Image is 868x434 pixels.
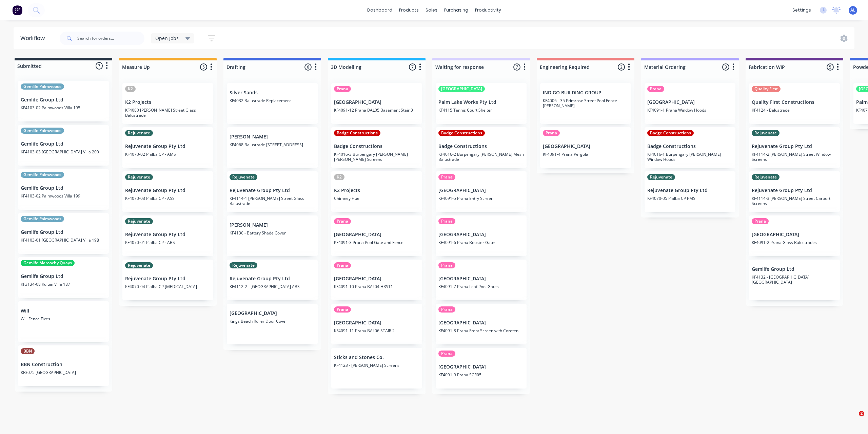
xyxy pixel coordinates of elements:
[438,130,485,136] div: Badge Constructions
[438,276,524,282] p: [GEOGRAPHIC_DATA]
[396,5,422,15] div: products
[749,83,840,124] div: Quality FirstQuality First ConstructionsKF4124 - Balustrade
[331,348,422,389] div: Sticks and Stones Co.KF4123 - [PERSON_NAME] Screens
[227,171,318,212] div: RejuvenateRejuvenate Group Pty LtdKF4114-1 [PERSON_NAME] Street Glass Balustrade
[543,152,628,157] p: KF4091-4 Prana Pergola
[18,257,109,298] div: Gemlife Maroochy QuaysGemlife Group LtdKF3134-08 Kuluin Villa 187
[438,196,524,201] p: KF4091-5 Prana Entry Screen
[227,260,318,300] div: RejuvenateRejuvenate Group Pty LtdKF4112-2 - [GEOGRAPHIC_DATA] ABS
[227,127,318,168] div: [PERSON_NAME]KF4068 Balustrade [STREET_ADDRESS]
[647,130,694,136] div: Badge Constructions
[441,5,472,15] div: purchasing
[12,5,22,15] img: Factory
[438,99,524,105] p: Palm Lake Works Pty Ltd
[438,174,455,180] div: Prana
[230,262,257,268] div: Rejuvenate
[334,86,351,92] div: Prana
[438,328,524,333] p: KF4091-8 Prana Front Screen with Coreten
[125,232,211,238] p: Rejuvenate Group Pty Ltd
[334,174,344,180] div: K2
[125,144,211,149] p: Rejuvenate Group Pty Ltd
[122,127,213,168] div: RejuvenateRejuvenate Group Pty LtdKF4070-02 Pialba CP - AMS
[21,172,64,178] div: Gemlife Palmwoods
[230,134,315,140] p: [PERSON_NAME]
[230,142,315,147] p: KF4068 Balustrade [STREET_ADDRESS]
[436,127,527,168] div: Badge ConstructionsBadge ConstructionsKF4016-2 Burpengary [PERSON_NAME] Mesh Balustrade
[125,99,211,105] p: K2 Projects
[472,5,505,15] div: productivity
[543,144,628,149] p: [GEOGRAPHIC_DATA]
[334,99,419,105] p: [GEOGRAPHIC_DATA]
[18,169,109,210] div: Gemlife PalmwoodsGemlife Group LtdKF4103-02 Palmwoods Villa 199
[122,215,213,256] div: RejuvenateRejuvenate Group Pty LtdKF4070-01 Pialba CP - ABS
[749,215,840,256] div: Prana[GEOGRAPHIC_DATA]KF4091-2 Prana Glass Balustrades
[21,273,106,279] p: Gemlife Group Ltd
[334,152,419,162] p: KF4016-3 Burpengary [PERSON_NAME] [PERSON_NAME] Screens
[334,328,419,333] p: KF4091-11 Prana BAL06 STAIR 2
[122,83,213,124] div: K2K2 ProjectsKF4080 [PERSON_NAME] Street Glass Balustrade
[645,171,735,212] div: RejuvenateRejuvenate Group Pty LtdKF4070-05 Pialba CP PMS
[436,83,527,124] div: [GEOGRAPHIC_DATA]Palm Lake Works Pty LtdKF4115 Tennis Court Shelter
[18,301,109,342] div: WillWill Fence Fixes
[540,127,631,168] div: Prana[GEOGRAPHIC_DATA]KF4091-4 Prana Pergola
[125,174,153,180] div: Rejuvenate
[859,411,864,416] span: 2
[647,108,733,113] p: KF4091-1 Prana Window Hoods
[230,276,315,282] p: Rejuvenate Group Pty Ltd
[21,83,64,90] div: Gemlife Palmwoods
[21,229,106,235] p: Gemlife Group Ltd
[543,90,628,96] p: INDIGO BUILDING GROUP
[227,215,318,256] div: [PERSON_NAME]KF4130 - Battery Shade Cover
[647,99,733,105] p: [GEOGRAPHIC_DATA]
[125,262,153,268] div: Rejuvenate
[125,188,211,193] p: Rejuvenate Group Pty Ltd
[438,240,524,245] p: KF4091-6 Prana Booster Gates
[752,174,780,180] div: Rejuvenate
[438,152,524,162] p: KF4016-2 Burpengary [PERSON_NAME] Mesh Balustrade
[438,372,524,377] p: KF4091-9 Prana SCR05
[752,232,837,238] p: [GEOGRAPHIC_DATA]
[438,108,524,113] p: KF4115 Tennis Court Shelter
[438,232,524,238] p: [GEOGRAPHIC_DATA]
[645,83,735,124] div: Prana[GEOGRAPHIC_DATA]KF4091-1 Prana Window Hoods
[21,97,106,103] p: Gemlife Group Ltd
[21,260,75,266] div: Gemlife Maroochy Quays
[331,83,422,124] div: Prana[GEOGRAPHIC_DATA]KF4091-12 Prana BAL05 Basement Stair 3
[18,125,109,166] div: Gemlife PalmwoodsGemlife Group LtdKF4103-03 [GEOGRAPHIC_DATA] Villa 200
[334,306,351,313] div: Prana
[21,316,106,321] p: Will Fence Fixes
[438,284,524,289] p: KF4091-7 Prana Leaf Pool Gates
[438,351,455,357] div: Prana
[438,86,485,92] div: [GEOGRAPHIC_DATA]
[436,260,527,300] div: Prana[GEOGRAPHIC_DATA]KF4091-7 Prana Leaf Pool Gates
[540,83,631,124] div: INDIGO BUILDING GROUPKF4006 - 35 Primrose Street Pool Fence [PERSON_NAME]
[647,174,675,180] div: Rejuvenate
[331,127,422,168] div: Badge ConstructionsBadge ConstructionsKF4016-3 Burpengary [PERSON_NAME] [PERSON_NAME] Screens
[749,260,840,300] div: Gemlife Group LtdKF4132 - [GEOGRAPHIC_DATA] [GEOGRAPHIC_DATA]
[20,34,48,42] div: Workflow
[752,144,837,149] p: Rejuvenate Group Pty Ltd
[334,320,419,326] p: [GEOGRAPHIC_DATA]
[125,284,211,289] p: KF4070-04 Pialba CP [MEDICAL_DATA]
[647,188,733,193] p: Rejuvenate Group Pty Ltd
[21,193,106,199] p: KF4103-02 Palmwoods Villa 199
[334,130,380,136] div: Badge Constructions
[647,144,733,149] p: Badge Constructions
[438,364,524,370] p: [GEOGRAPHIC_DATA]
[125,218,153,224] div: Rejuvenate
[125,276,211,282] p: Rejuvenate Group Pty Ltd
[230,174,257,180] div: Rejuvenate
[438,320,524,326] p: [GEOGRAPHIC_DATA]
[752,266,837,272] p: Gemlife Group Ltd
[21,105,106,110] p: KF4103-02 Palmwoods Villa 195
[18,81,109,121] div: Gemlife PalmwoodsGemlife Group LtdKF4103-02 Palmwoods Villa 195
[422,5,441,15] div: sales
[436,304,527,344] div: Prana[GEOGRAPHIC_DATA]KF4091-8 Prana Front Screen with Coreten
[438,144,524,149] p: Badge Constructions
[334,262,351,268] div: Prana
[543,98,628,108] p: KF4006 - 35 Primrose Street Pool Fence [PERSON_NAME]
[789,5,814,15] div: settings
[21,282,106,287] p: KF3134-08 Kuluin Villa 187
[752,130,780,136] div: Rejuvenate
[21,238,106,243] p: KF4103-01 [GEOGRAPHIC_DATA] Villa 198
